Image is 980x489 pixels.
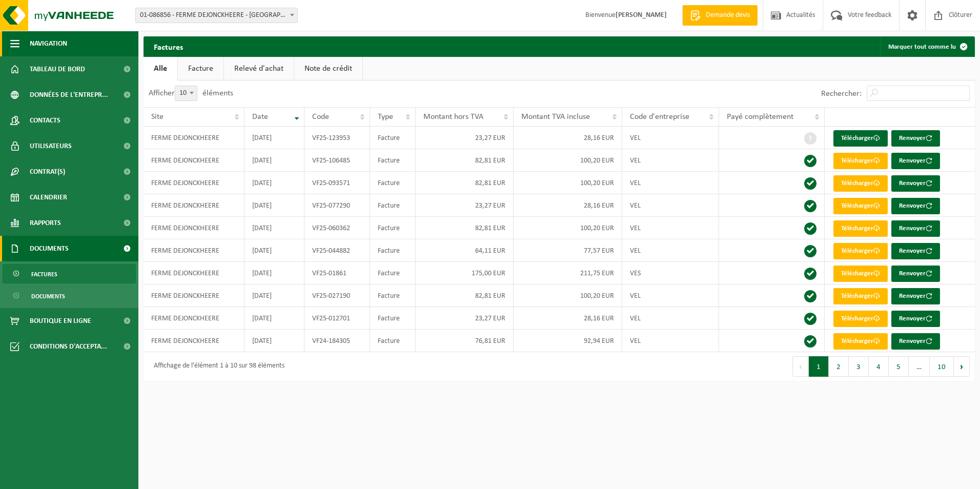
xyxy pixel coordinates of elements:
[304,149,370,172] td: VF25-106485
[144,172,244,194] td: FERME DEJONCKHEERE
[809,356,829,377] button: 1
[244,284,304,307] td: [DATE]
[514,149,622,172] td: 100,20 EUR
[833,288,888,304] a: Télécharger
[891,288,940,304] button: Renvoyer
[891,266,940,282] button: Renvoyer
[833,220,888,237] a: Télécharger
[829,356,849,377] button: 2
[252,113,268,121] span: Date
[792,356,809,377] button: Previous
[833,266,888,282] a: Télécharger
[304,307,370,330] td: VF25-012701
[144,57,177,80] a: Alle
[416,262,514,284] td: 175,00 EUR
[30,108,60,133] span: Contacts
[30,82,108,108] span: Données de l'entrepr...
[416,194,514,217] td: 23,27 EUR
[416,149,514,172] td: 82,81 EUR
[244,217,304,239] td: [DATE]
[304,194,370,217] td: VF25-077290
[144,307,244,330] td: FERME DEJONCKHEERE
[244,307,304,330] td: [DATE]
[30,210,61,236] span: Rapports
[31,264,57,284] span: Factures
[891,198,940,214] button: Renvoyer
[175,86,197,101] span: 10
[144,36,193,56] h2: Factures
[178,57,223,80] a: Facture
[370,149,416,172] td: Facture
[833,311,888,327] a: Télécharger
[149,89,233,97] label: Afficher éléments
[891,220,940,237] button: Renvoyer
[727,113,793,121] span: Payé complètement
[889,356,909,377] button: 5
[149,357,284,376] div: Affichage de l'élément 1 à 10 sur 98 éléments
[30,133,72,159] span: Utilisateurs
[622,127,719,149] td: VEL
[416,330,514,352] td: 76,81 EUR
[514,330,622,352] td: 92,94 EUR
[833,198,888,214] a: Télécharger
[909,356,930,377] span: …
[416,307,514,330] td: 23,27 EUR
[514,262,622,284] td: 211,75 EUR
[224,57,294,80] a: Relevé d'achat
[30,31,67,56] span: Navigation
[370,194,416,217] td: Facture
[144,217,244,239] td: FERME DEJONCKHEERE
[244,330,304,352] td: [DATE]
[244,262,304,284] td: [DATE]
[370,172,416,194] td: Facture
[514,239,622,262] td: 77,57 EUR
[416,127,514,149] td: 23,27 EUR
[616,11,667,19] strong: [PERSON_NAME]
[370,307,416,330] td: Facture
[891,333,940,350] button: Renvoyer
[703,10,752,21] span: Demande devis
[622,194,719,217] td: VEL
[370,284,416,307] td: Facture
[423,113,483,121] span: Montant hors TVA
[833,130,888,147] a: Télécharger
[954,356,970,377] button: Next
[370,330,416,352] td: Facture
[521,113,590,121] span: Montant TVA incluse
[3,286,136,305] a: Documents
[244,194,304,217] td: [DATE]
[30,236,69,261] span: Documents
[244,149,304,172] td: [DATE]
[370,217,416,239] td: Facture
[849,356,869,377] button: 3
[304,217,370,239] td: VF25-060362
[304,284,370,307] td: VF25-027190
[370,262,416,284] td: Facture
[416,217,514,239] td: 82,81 EUR
[370,127,416,149] td: Facture
[833,175,888,192] a: Télécharger
[891,311,940,327] button: Renvoyer
[3,264,136,283] a: Factures
[144,330,244,352] td: FERME DEJONCKHEERE
[144,127,244,149] td: FERME DEJONCKHEERE
[833,243,888,259] a: Télécharger
[416,239,514,262] td: 64,11 EUR
[244,172,304,194] td: [DATE]
[144,262,244,284] td: FERME DEJONCKHEERE
[622,330,719,352] td: VEL
[622,239,719,262] td: VEL
[891,130,940,147] button: Renvoyer
[30,56,85,82] span: Tableau de bord
[622,149,719,172] td: VEL
[514,284,622,307] td: 100,20 EUR
[514,307,622,330] td: 28,16 EUR
[144,284,244,307] td: FERME DEJONCKHEERE
[880,36,974,57] button: Marquer tout comme lu
[891,153,940,169] button: Renvoyer
[144,149,244,172] td: FERME DEJONCKHEERE
[304,239,370,262] td: VF25-044882
[630,113,689,121] span: Code d'entreprise
[31,287,65,306] span: Documents
[304,262,370,284] td: VF25-01861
